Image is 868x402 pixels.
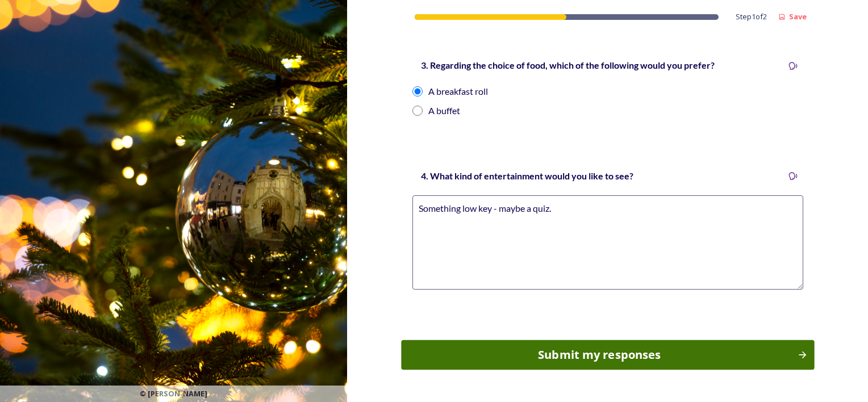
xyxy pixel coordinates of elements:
strong: 3. Regarding the choice of food, which of the following would you prefer? [421,60,715,70]
strong: 4. What kind of entertainment would you like to see? [421,170,633,181]
span: © [PERSON_NAME] [140,388,207,399]
span: Step 1 of 2 [736,11,767,22]
button: Continue [401,340,814,370]
div: Submit my responses [407,346,791,363]
div: A buffet [428,104,460,118]
textarea: Something low key - maybe a quiz. [412,195,803,290]
strong: Save [789,11,807,22]
div: A breakfast roll [428,85,488,98]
